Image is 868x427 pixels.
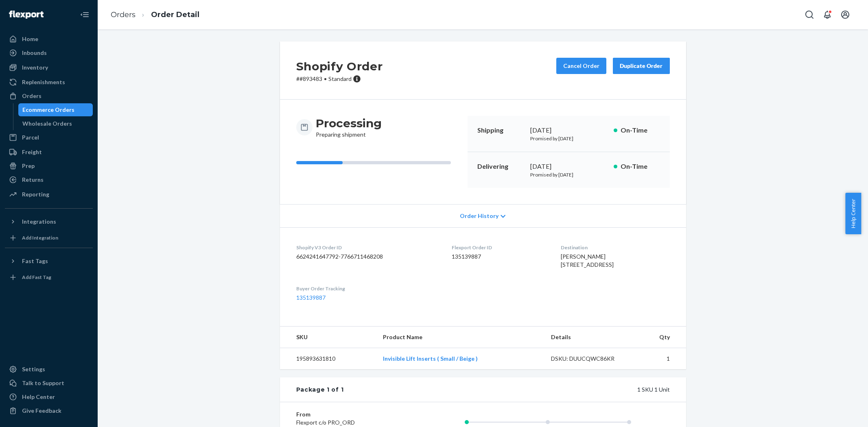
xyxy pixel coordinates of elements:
a: Help Center [5,390,93,403]
div: Give Feedback [22,407,61,415]
div: Add Integration [22,234,58,241]
h3: Processing [316,116,382,131]
h2: Shopify Order [296,58,383,75]
a: Inbounds [5,46,93,59]
span: Order History [460,212,498,220]
p: Promised by [DATE] [530,171,607,178]
div: [DATE] [530,162,607,171]
div: Inbounds [22,49,47,57]
a: Freight [5,146,93,159]
div: Integrations [22,218,56,226]
a: Parcel [5,131,93,144]
p: # #893483 [296,75,383,83]
td: 1 [634,348,686,370]
th: Qty [634,327,686,348]
a: Orders [111,10,136,19]
div: Returns [22,176,44,184]
p: Shipping [477,126,524,135]
dt: Buyer Order Tracking [296,285,439,292]
a: Inventory [5,61,93,74]
th: Details [544,327,634,348]
th: SKU [280,327,376,348]
button: Duplicate Order [613,58,670,74]
div: Reporting [22,190,49,198]
a: 135139887 [296,294,326,301]
a: Add Fast Tag [5,271,93,284]
a: Orders [5,89,93,102]
img: Flexport logo [9,11,44,19]
div: Preparing shipment [316,116,382,139]
dd: 6624241647792-7766711468208 [296,253,439,261]
a: Reporting [5,188,93,201]
div: Talk to Support [22,379,64,387]
div: Settings [22,365,45,373]
p: On-Time [621,126,660,135]
div: Replenishments [22,78,65,86]
td: 195893631810 [280,348,376,370]
button: Open account menu [837,7,853,23]
a: Talk to Support [5,377,93,390]
span: • [324,75,327,82]
div: Ecommerce Orders [22,106,74,114]
div: Duplicate Order [620,62,663,70]
dt: Flexport Order ID [452,244,548,251]
button: Fast Tags [5,255,93,268]
div: [DATE] [530,126,607,135]
ol: breadcrumbs [104,3,206,27]
dd: 135139887 [452,253,548,261]
a: Returns [5,173,93,186]
div: Package 1 of 1 [296,386,344,394]
div: Home [22,35,38,43]
div: Add Fast Tag [22,274,51,281]
a: Home [5,33,93,46]
button: Open notifications [819,7,835,23]
div: Orders [22,92,42,100]
a: Add Integration [5,231,93,244]
dt: Destination [561,244,669,251]
span: Standard [328,75,352,82]
button: Integrations [5,215,93,228]
button: Help Center [845,193,861,234]
dt: From [296,410,394,418]
div: Parcel [22,133,39,142]
div: Freight [22,148,42,156]
a: Ecommerce Orders [18,103,93,116]
div: Wholesale Orders [22,120,72,128]
div: 1 SKU 1 Unit [343,386,669,394]
a: Replenishments [5,76,93,89]
a: Order Detail [151,10,199,19]
div: Help Center [22,393,55,401]
span: [PERSON_NAME] [STREET_ADDRESS] [561,253,614,268]
a: Settings [5,363,93,376]
p: Delivering [477,162,524,171]
p: Promised by [DATE] [530,135,607,142]
a: Prep [5,159,93,172]
div: Fast Tags [22,257,48,265]
button: Cancel Order [556,58,606,74]
button: Close Navigation [77,7,93,23]
div: DSKU: DUUCQWC86KR [551,355,627,363]
div: Inventory [22,63,48,72]
a: Wholesale Orders [18,117,93,130]
th: Product Name [376,327,544,348]
p: On-Time [621,162,660,171]
div: Prep [22,162,35,170]
dt: Shopify V3 Order ID [296,244,439,251]
button: Give Feedback [5,404,93,417]
button: Open Search Box [801,7,818,23]
a: Invisible Lift Inserts ( Small / Beige ) [383,355,478,362]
